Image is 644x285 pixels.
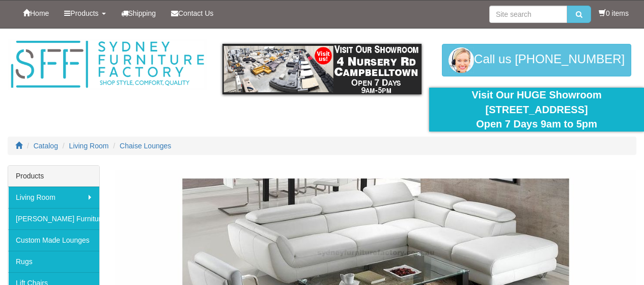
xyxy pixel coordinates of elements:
input: Site search [489,6,567,23]
a: Rugs [8,251,99,272]
a: Chaise Lounges [120,142,171,150]
span: Shipping [128,9,156,17]
a: [PERSON_NAME] Furniture [8,208,99,229]
div: Products [8,166,99,187]
a: Contact Us [163,1,221,26]
img: Sydney Furniture Factory [8,39,207,90]
span: Contact Us [178,9,213,17]
a: Living Room [69,142,109,150]
a: Catalog [34,142,58,150]
span: Home [30,9,49,17]
img: showroom.gif [222,44,422,94]
a: Living Room [8,187,99,208]
a: Custom Made Lounges [8,229,99,251]
li: 0 items [599,8,629,18]
a: Products [57,1,113,26]
div: Visit Our HUGE Showroom [STREET_ADDRESS] Open 7 Days 9am to 5pm [437,88,636,132]
a: Home [15,1,57,26]
a: Shipping [114,1,164,26]
span: Products [70,9,98,17]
